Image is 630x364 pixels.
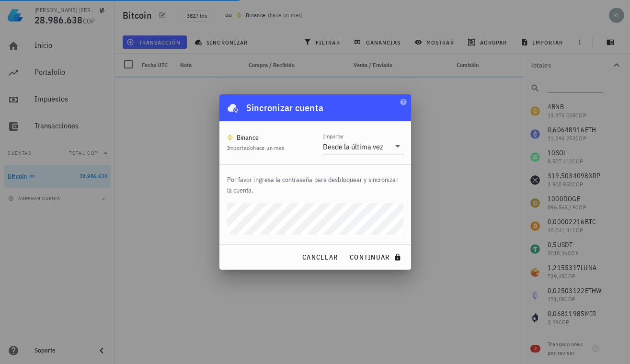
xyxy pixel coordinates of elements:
[253,144,284,151] span: hace un mes
[349,253,403,262] span: continuar
[298,249,342,266] button: cancelar
[302,253,338,262] span: cancelar
[323,142,383,151] div: Desde la última vez
[323,138,403,155] div: ImportarDesde la última vez
[227,144,285,151] span: Importado
[246,100,324,115] div: Sincronizar cuenta
[237,133,259,142] div: Binance
[323,133,344,140] label: Importar
[345,249,407,266] button: continuar
[227,174,403,195] p: Por favor ingresa la contraseña para desbloquear y sincronizar la cuenta.
[227,135,233,140] img: 270.png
